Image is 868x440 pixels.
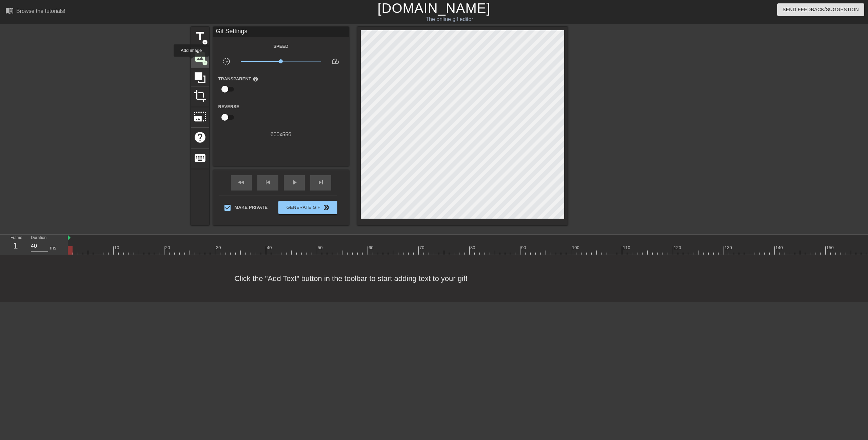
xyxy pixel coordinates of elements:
[114,244,120,251] div: 10
[5,6,14,15] span: menu_book
[521,244,527,251] div: 90
[235,204,268,211] span: Make Private
[369,244,375,251] div: 60
[281,203,334,212] span: Generate Gif
[237,178,245,186] span: fast_rewind
[16,8,65,14] div: Browse the tutorials!
[290,178,298,186] span: play_arrow
[572,244,580,251] div: 100
[11,240,21,252] div: 1
[202,60,208,66] span: add_circle
[273,43,288,50] label: Speed
[278,201,337,214] button: Generate Gif
[267,244,273,251] div: 40
[322,203,331,212] span: double_arrow
[216,244,222,251] div: 30
[674,244,682,251] div: 120
[419,244,426,251] div: 70
[775,244,784,251] div: 140
[194,30,206,43] span: title
[194,110,206,123] span: photo_size_select_large
[202,39,208,45] span: add_circle
[5,235,26,254] div: Frame
[31,236,46,240] label: Duration
[317,178,325,186] span: skip_next
[50,244,56,252] div: ms
[470,244,476,251] div: 80
[293,15,606,23] div: The online gif editor
[194,51,206,63] span: image
[623,244,631,251] div: 110
[222,57,231,65] span: slow_motion_video
[377,1,490,16] a: [DOMAIN_NAME]
[331,57,339,65] span: speed
[783,5,859,14] span: Send Feedback/Suggestion
[725,244,733,251] div: 130
[213,27,349,37] div: Gif Settings
[194,152,206,164] span: keyboard
[5,6,65,17] a: Browse the tutorials!
[777,3,864,16] button: Send Feedback/Suggestion
[213,131,349,139] div: 600 x 556
[194,131,206,144] span: help
[194,89,206,102] span: crop
[253,76,258,82] span: help
[165,244,171,251] div: 20
[826,244,835,251] div: 150
[264,178,272,186] span: skip_previous
[218,76,258,82] label: Transparent
[318,244,324,251] div: 50
[218,103,239,110] label: Reverse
